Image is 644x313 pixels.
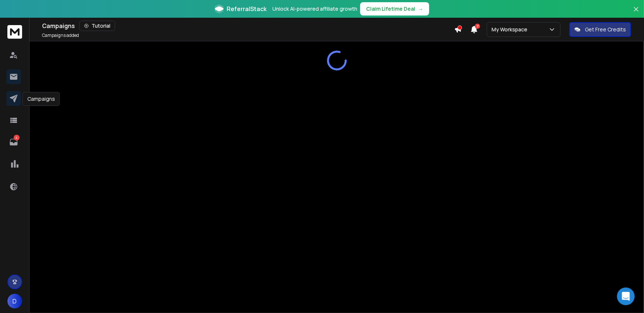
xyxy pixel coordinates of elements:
button: Get Free Credits [569,22,631,37]
div: Open Intercom Messenger [617,288,635,305]
button: Tutorial [79,21,115,31]
span: → [418,5,423,13]
span: 7 [475,24,480,29]
button: Claim Lifetime Deal→ [360,2,429,16]
p: Unlock AI-powered affiliate growth [272,5,357,13]
a: 4 [6,135,21,149]
p: My Workspace [492,26,530,33]
p: 4 [14,135,20,141]
p: Campaigns added [42,32,79,38]
div: Campaigns [23,92,60,106]
button: D [7,294,22,309]
button: Close banner [631,4,641,22]
p: Get Free Credits [585,26,626,33]
div: Campaigns [42,21,454,31]
span: ReferralStack [227,4,266,13]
